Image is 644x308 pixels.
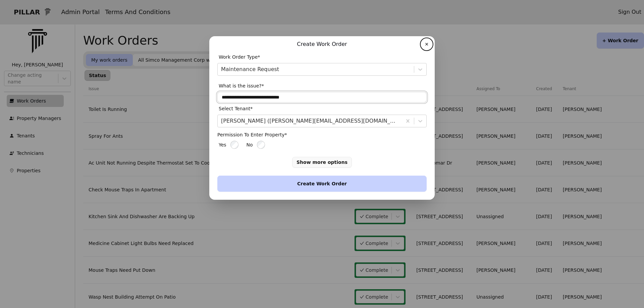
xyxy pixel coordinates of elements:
span: Select Tenant* [219,105,253,112]
p: Create Work Order [217,40,427,48]
button: ✕ [421,39,432,50]
span: No [247,141,253,148]
p: Permission To Enter Property* [217,131,427,138]
input: Yes [230,141,238,149]
button: Create Work Order [217,176,427,192]
span: Work Order Type* [219,54,260,60]
span: Yes [219,141,226,148]
input: No [257,141,265,149]
span: What is the issue?* [219,82,264,89]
